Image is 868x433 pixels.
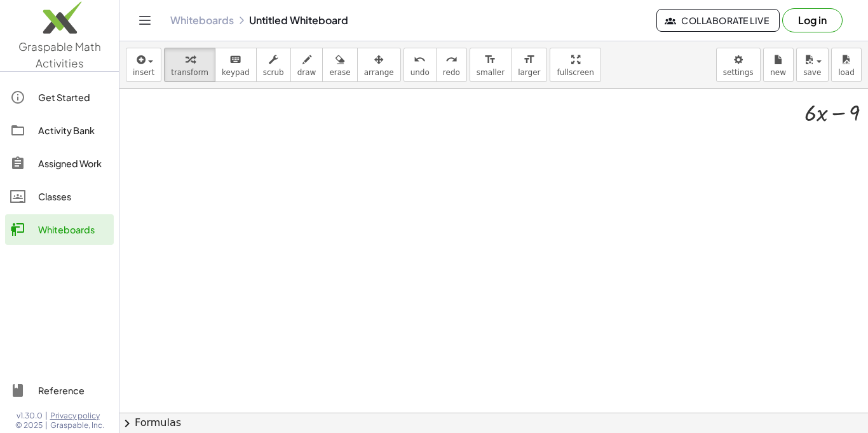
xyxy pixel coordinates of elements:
span: smaller [477,68,505,77]
span: fullscreen [557,68,593,77]
i: keyboard [229,52,241,67]
button: format_sizesmaller [470,48,512,82]
div: Whiteboards [38,222,109,237]
span: larger [518,68,540,77]
i: format_size [484,52,496,67]
span: new [770,68,786,77]
div: Assigned Work [38,156,109,171]
div: Activity Bank [38,123,109,138]
div: Get Started [38,90,109,105]
button: fullscreen [550,48,600,82]
button: draw [290,48,323,82]
button: transform [164,48,215,82]
button: undoundo [403,48,437,82]
button: erase [322,48,357,82]
button: settings [716,48,761,82]
span: undo [410,68,430,77]
a: Whiteboards [170,14,234,27]
i: format_size [523,52,535,67]
button: scrub [256,48,291,82]
span: transform [171,68,208,77]
div: Reference [38,383,109,398]
span: Collaborate Live [667,15,769,26]
button: Log in [782,8,843,32]
a: Activity Bank [5,115,114,146]
span: save [803,68,821,77]
button: Toggle navigation [135,10,155,31]
i: redo [445,52,458,67]
a: Whiteboards [5,214,114,245]
a: Reference [5,375,114,406]
button: format_sizelarger [511,48,547,82]
button: redoredo [436,48,467,82]
a: Privacy policy [50,411,104,421]
button: new [763,48,794,82]
span: erase [329,68,350,77]
span: draw [297,68,316,77]
button: save [796,48,829,82]
button: insert [126,48,161,82]
div: Classes [38,189,109,204]
i: undo [414,52,426,67]
button: chevron_rightFormulas [119,413,868,433]
button: arrange [357,48,401,82]
span: arrange [364,68,394,77]
span: settings [723,68,754,77]
span: insert [133,68,154,77]
span: keypad [222,68,250,77]
span: Graspable, Inc. [50,420,104,430]
span: | [45,411,48,421]
span: scrub [263,68,284,77]
button: Collaborate Live [656,9,780,32]
span: v1.30.0 [17,411,43,421]
span: load [838,68,855,77]
span: redo [443,68,460,77]
button: load [831,48,862,82]
button: keyboardkeypad [215,48,257,82]
span: © 2025 [15,420,43,430]
span: chevron_right [119,416,135,431]
a: Get Started [5,82,114,113]
span: Graspable Math Activities [18,39,101,70]
a: Assigned Work [5,148,114,179]
span: | [45,420,48,430]
a: Classes [5,181,114,212]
